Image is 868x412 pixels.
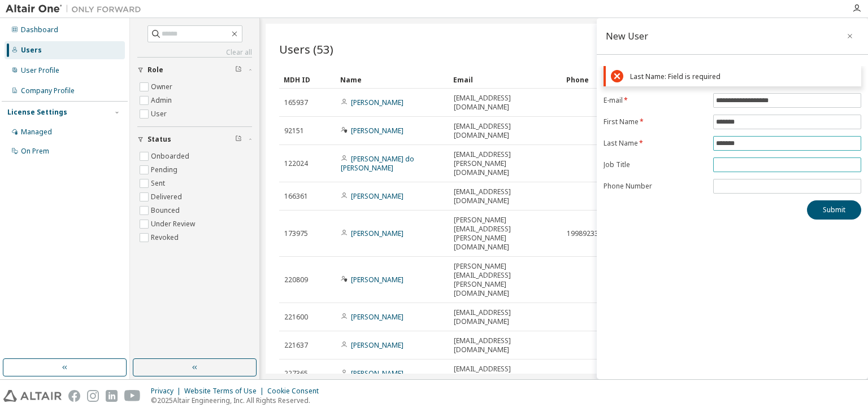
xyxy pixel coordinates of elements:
label: Sent [151,177,167,190]
div: Users [21,46,42,55]
span: [EMAIL_ADDRESS][DOMAIN_NAME] [454,365,557,383]
a: [PERSON_NAME] do [PERSON_NAME] [341,154,414,173]
label: Owner [151,80,175,94]
div: Phone [566,71,670,89]
span: [EMAIL_ADDRESS][DOMAIN_NAME] [454,122,557,140]
span: Users (53) [279,41,333,57]
label: Revoked [151,231,181,244]
label: Pending [151,163,180,177]
label: Bounced [151,204,182,217]
label: Job Title [604,160,706,169]
span: [EMAIL_ADDRESS][DOMAIN_NAME] [454,336,557,354]
div: Managed [21,128,52,137]
label: Delivered [151,190,184,204]
a: [PERSON_NAME] [351,229,403,238]
button: Role [137,58,252,82]
span: [EMAIL_ADDRESS][DOMAIN_NAME] [454,94,557,112]
span: 122024 [284,159,308,168]
a: [PERSON_NAME] [351,369,403,378]
span: 220809 [284,275,308,284]
label: Admin [151,94,174,107]
span: 165937 [284,98,308,107]
img: Altair One [6,3,147,15]
label: First Name [604,117,706,126]
span: Role [147,65,163,74]
a: [PERSON_NAME] [351,340,403,350]
div: Company Profile [21,86,75,95]
div: Email [453,71,557,89]
a: Clear all [137,48,252,57]
div: MDH ID [284,71,331,89]
div: License Settings [7,108,67,117]
div: Cookie Consent [267,387,325,396]
div: User Profile [21,66,59,75]
a: [PERSON_NAME] [351,126,403,135]
label: E-mail [604,96,706,105]
img: instagram.svg [87,390,99,402]
button: Status [137,127,252,152]
span: 221637 [284,341,308,350]
div: Website Terms of Use [184,387,267,396]
label: Under Review [151,217,197,231]
div: New User [606,32,648,41]
span: [PERSON_NAME][EMAIL_ADDRESS][PERSON_NAME][DOMAIN_NAME] [454,216,557,252]
label: Phone Number [604,182,706,191]
div: Name [340,71,444,89]
button: Submit [807,200,861,220]
a: [PERSON_NAME] [351,191,403,201]
span: [EMAIL_ADDRESS][DOMAIN_NAME] [454,187,557,205]
img: linkedin.svg [106,390,118,402]
span: 92151 [284,126,304,135]
div: Privacy [151,387,184,396]
a: [PERSON_NAME] [351,312,403,322]
label: Last Name [604,139,706,148]
span: Clear filter [235,135,242,144]
div: On Prem [21,147,49,156]
p: © 2025 Altair Engineering, Inc. All Rights Reserved. [151,396,325,405]
span: 166361 [284,192,308,201]
div: Dashboard [21,25,58,34]
span: [PERSON_NAME][EMAIL_ADDRESS][PERSON_NAME][DOMAIN_NAME] [454,262,557,298]
img: youtube.svg [124,390,141,402]
span: 221600 [284,313,308,322]
label: User [151,107,169,121]
label: Onboarded [151,150,192,163]
span: [EMAIL_ADDRESS][DOMAIN_NAME] [454,308,557,326]
span: 19989233823 [567,229,610,238]
div: Last Name: Field is required [630,72,856,81]
span: [EMAIL_ADDRESS][PERSON_NAME][DOMAIN_NAME] [454,150,557,177]
span: 173975 [284,229,308,238]
span: Status [147,135,171,144]
a: [PERSON_NAME] [351,98,403,107]
a: [PERSON_NAME] [351,275,403,284]
span: 227365 [284,369,308,378]
span: Clear filter [235,65,242,74]
img: facebook.svg [68,390,80,402]
img: altair_logo.svg [3,390,62,402]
